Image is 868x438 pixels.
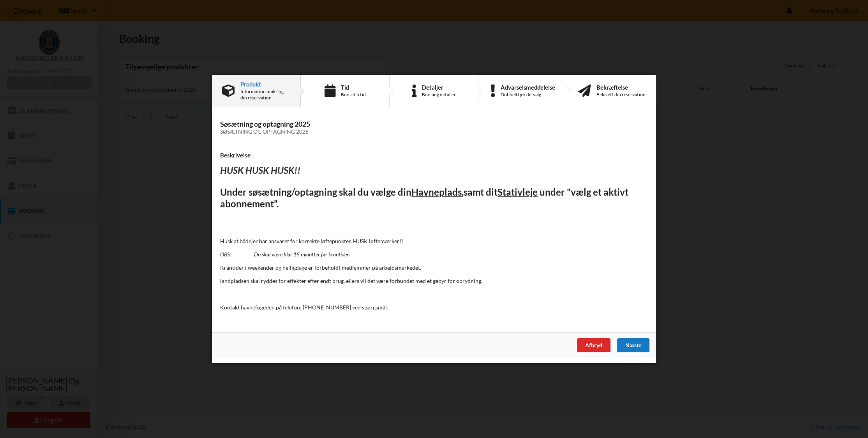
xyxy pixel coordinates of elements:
div: Advarselsmeddelelse [501,84,555,90]
u: , [462,186,464,197]
i: HUSK HUSK HUSK!! [220,164,300,176]
u: Havneplads [411,186,462,197]
div: Dobbelttjek dit valg [501,92,555,98]
div: Tid [341,84,366,90]
h3: Søsætning og optagning 2025 [220,120,648,135]
u: OBS: Du skal være klar 15 minutter før krantiden. [220,251,351,258]
div: Bekræft din reservation [596,92,646,98]
div: Book din tid [341,92,366,98]
h2: Under søsætning/optagning skal du vælge din samt dit under "vælg et aktivt abonnement". [220,186,648,210]
div: Booking detaljer [422,92,456,98]
div: Søsætning og optagning 2025 [220,129,648,135]
u: Stativleje [498,186,538,197]
p: Husk at bådejer har ansvaret for korrekte løftepunkter. HUSK løftemærker!! [220,237,648,245]
div: Produkt [240,81,290,87]
div: Information omkring din reservation [240,88,290,101]
p: landpladsen skal ryddes for effekter efter endt brug. ellers vil det være forbundet med et gebyr ... [220,277,648,285]
div: Afbryd [577,338,610,352]
div: Bekræftelse [596,84,646,90]
div: Detaljer [422,84,456,90]
h4: Beskrivelse [220,152,648,159]
p: Krantider i weekender og helligdage er forbeholdt medlemmer på arbejdsmarkedet. [220,264,648,272]
div: Næste [617,338,649,352]
p: Kontakt havnefogeden på telefon: [PHONE_NUMBER] ved spørgsmål. [220,304,648,311]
